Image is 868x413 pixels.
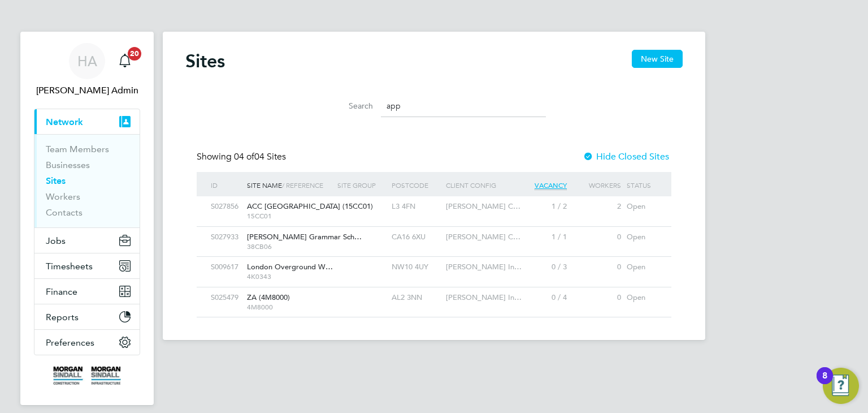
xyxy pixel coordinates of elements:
span: 20 [128,47,141,61]
span: London Overground W… [247,262,333,272]
a: Sites [46,175,66,186]
h2: Sites [185,50,225,72]
div: S025479 [208,287,244,308]
div: Open [624,257,660,278]
div: L3 4FN [389,196,443,217]
div: 0 / 3 [515,257,570,278]
div: Open [624,287,660,308]
input: Site name, group, address or client config [381,95,546,117]
button: Finance [34,279,140,304]
span: Timesheets [46,261,93,272]
div: S009617 [208,257,244,278]
span: 15CC01 [247,212,332,221]
div: Postcode [389,172,443,198]
span: Network [46,117,83,127]
a: Go to home page [34,367,140,385]
a: S027933[PERSON_NAME] Grammar Sch… 38CB06CA16 6XU[PERSON_NAME] C…1 / 10Open [208,226,660,236]
span: 04 Sites [234,151,286,162]
span: [PERSON_NAME] In… [446,292,522,302]
a: S025479ZA (4M8000) 4M8000AL2 3NN[PERSON_NAME] In…0 / 40Open [208,287,660,296]
div: 2 [570,196,624,217]
button: New Site [632,50,683,68]
div: Site Name [244,172,335,198]
a: 20 [114,43,136,79]
div: 8 [822,376,827,390]
button: Preferences [34,330,140,355]
button: Network [34,109,140,134]
div: Client Config [443,172,515,198]
button: Reports [34,304,140,329]
button: Timesheets [34,253,140,278]
div: 0 / 4 [515,287,570,308]
div: Open [624,227,660,248]
div: 1 / 1 [515,227,570,248]
label: Search [322,101,373,111]
nav: Main navigation [20,32,154,405]
a: S027856ACC [GEOGRAPHIC_DATA] (15CC01) 15CC01L3 4FN[PERSON_NAME] C…1 / 22Open [208,196,660,205]
a: Workers [46,191,80,202]
span: [PERSON_NAME] Grammar Sch… [247,232,362,242]
span: 38CB06 [247,242,332,251]
button: Open Resource Center, 8 new notifications [823,368,859,404]
span: ACC [GEOGRAPHIC_DATA] (15CC01) [247,201,373,211]
span: Hays Admin [34,84,140,97]
a: Businesses [46,160,90,170]
div: Workers [570,172,624,198]
a: Contacts [46,207,83,218]
span: Reports [46,312,79,322]
span: Preferences [46,337,94,348]
a: Team Members [46,144,109,154]
span: [PERSON_NAME] In… [446,262,522,272]
div: Site Group [335,172,389,198]
span: ZA (4M8000) [247,292,290,302]
div: CA16 6XU [389,227,443,248]
div: 1 / 2 [515,196,570,217]
div: S027856 [208,196,244,217]
div: Showing [197,151,288,163]
div: 0 [570,257,624,278]
a: HA[PERSON_NAME] Admin [34,43,140,97]
span: 4K0343 [247,272,332,281]
span: Vacancy [535,180,567,190]
div: Network [34,134,140,227]
a: S009617London Overground W… 4K0343NW10 4UY[PERSON_NAME] In…0 / 30Open [208,256,660,266]
span: HA [77,54,97,68]
div: NW10 4UY [389,257,443,278]
span: / Reference [282,180,323,190]
button: Jobs [34,228,140,253]
label: Hide Closed Sites [583,151,669,162]
div: S027933 [208,227,244,248]
img: morgansindall-logo-retina.png [53,367,121,385]
div: 0 [570,287,624,308]
div: ID [208,172,244,198]
div: 0 [570,227,624,248]
span: [PERSON_NAME] C… [446,201,520,211]
div: AL2 3NN [389,287,443,308]
span: 04 of [234,151,254,162]
div: Open [624,196,660,217]
span: 4M8000 [247,303,332,312]
span: [PERSON_NAME] C… [446,232,520,242]
span: Finance [46,286,77,297]
div: Status [624,172,660,198]
span: Jobs [46,235,66,246]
